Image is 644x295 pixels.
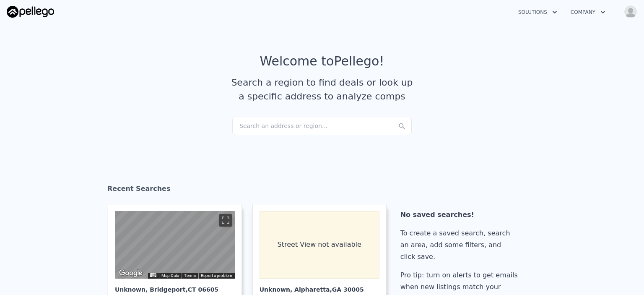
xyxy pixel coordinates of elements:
a: Open this area in Google Maps (opens a new window) [117,268,145,279]
button: Company [564,5,612,20]
span: , CT 06605 [185,286,218,293]
div: Map [115,211,235,279]
div: Recent Searches [107,177,537,204]
a: Terms (opens in new tab) [184,273,196,278]
button: Keyboard shortcuts [150,273,156,277]
div: Search a region to find deals or look up a specific address to analyze comps [228,76,416,103]
div: Street View [115,211,235,279]
div: No saved searches! [400,209,521,221]
a: Report a problem [201,273,232,278]
button: Solutions [512,5,564,20]
div: Unknown , Bridgeport [115,279,235,294]
div: To create a saved search, search an area, add some filters, and click save. [400,227,521,263]
div: Search an address or region... [232,117,412,135]
div: Welcome to Pellego ! [260,54,384,69]
img: avatar [624,5,637,18]
img: Google [117,268,145,279]
button: Toggle fullscreen view [219,214,232,227]
span: , GA 30005 [330,286,364,293]
div: Unknown , Alpharetta [260,279,379,294]
button: Map Data [161,273,179,279]
img: Pellego [7,6,54,18]
div: Street View not available [260,211,379,279]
